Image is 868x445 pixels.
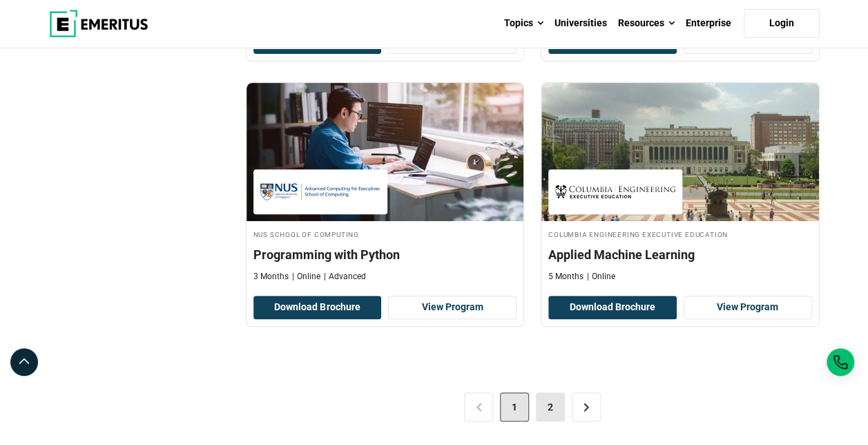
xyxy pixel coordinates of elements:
[548,271,584,283] p: 5 Months
[536,392,565,422] a: 2
[253,228,517,240] h4: NUS School of Computing
[548,228,812,240] h4: Columbia Engineering Executive Education
[555,176,675,207] img: Columbia Engineering Executive Education
[548,246,812,263] h4: Applied Machine Learning
[500,392,529,422] span: 1
[247,83,524,221] img: Programming with Python | Online AI and Machine Learning Course
[324,271,366,283] p: Advanced
[541,83,819,221] img: Applied Machine Learning | Online AI and Machine Learning Course
[744,9,820,38] a: Login
[253,271,289,283] p: 3 Months
[587,271,615,283] p: Online
[548,296,677,319] button: Download Brochure
[292,271,320,283] p: Online
[541,83,819,290] a: AI and Machine Learning Course by Columbia Engineering Executive Education - Columbia Engineering...
[247,83,524,290] a: AI and Machine Learning Course by NUS School of Computing - NUS School of Computing NUS School of...
[260,176,380,207] img: NUS School of Computing
[388,296,517,319] a: View Program
[253,296,382,319] button: Download Brochure
[684,296,812,319] a: View Program
[253,246,517,263] h4: Programming with Python
[572,392,601,422] a: >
